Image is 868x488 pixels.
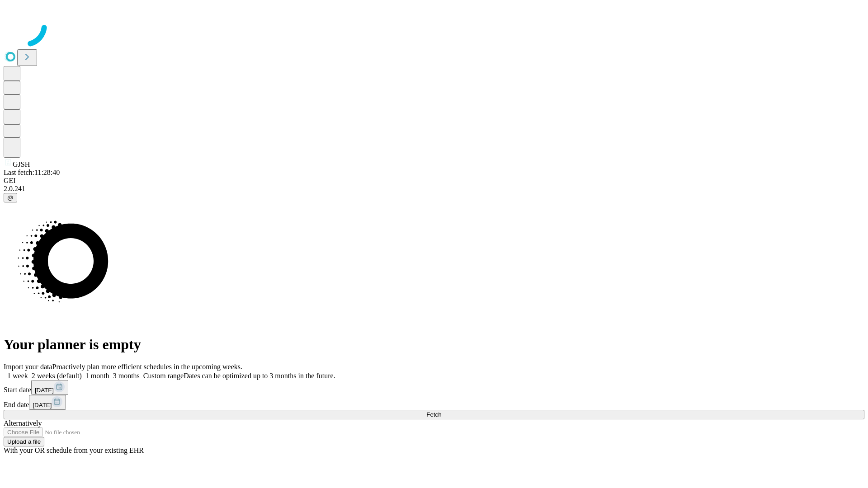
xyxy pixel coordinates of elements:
[7,194,14,201] span: @
[4,380,864,395] div: Start date
[35,387,54,394] span: [DATE]
[13,160,30,168] span: GJSH
[426,411,441,418] span: Fetch
[4,177,864,185] div: GEI
[85,372,109,380] span: 1 month
[52,363,242,371] span: Proactively plan more efficient schedules in the upcoming weeks.
[4,437,44,446] button: Upload a file
[29,395,66,410] button: [DATE]
[4,363,52,371] span: Import your data
[4,410,864,419] button: Fetch
[31,380,68,395] button: [DATE]
[4,169,60,176] span: Last fetch: 11:28:40
[4,185,864,193] div: 2.0.241
[4,446,144,454] span: With your OR schedule from your existing EHR
[7,372,28,380] span: 1 week
[33,402,52,408] span: [DATE]
[32,372,82,380] span: 2 weeks (default)
[4,395,864,410] div: End date
[4,419,42,427] span: Alternatively
[4,193,17,202] button: @
[184,372,335,380] span: Dates can be optimized up to 3 months in the future.
[143,372,184,380] span: Custom range
[4,336,864,353] h1: Your planner is empty
[113,372,140,380] span: 3 months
